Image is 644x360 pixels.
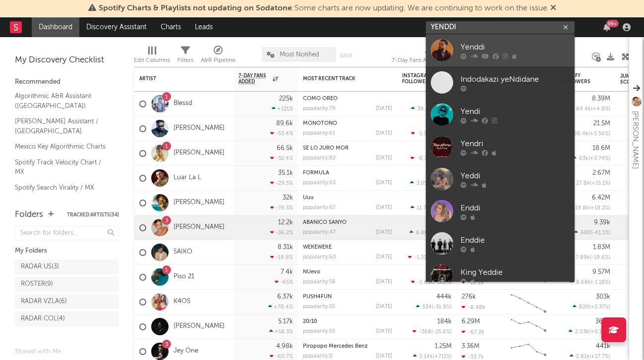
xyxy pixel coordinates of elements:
[15,245,119,257] div: My Folders
[461,202,570,214] div: Enddi
[303,96,338,102] a: COMO OREO
[303,220,347,225] a: ABANICO SANYO
[417,206,429,211] span: 11.7k
[416,181,430,186] span: 3.05k
[174,149,225,157] a: [PERSON_NAME]
[569,254,610,260] div: ( )
[592,96,610,102] div: 8.39M
[581,230,591,236] span: 680
[303,255,336,260] div: popularity: 60
[417,280,433,285] span: -1.65k
[461,73,570,85] div: Indodakazi yeNdidane
[591,181,609,186] span: +15.1 %
[303,146,392,151] div: SE LO JURO MOR
[411,279,452,285] div: ( )
[278,170,293,176] div: 35.1k
[569,328,610,335] div: ( )
[416,304,452,310] div: ( )
[15,54,119,66] div: My Discovery Checklist
[576,280,591,285] span: 8.68k
[303,195,392,201] div: Uuu
[593,244,610,251] div: 1.83M
[376,279,392,285] div: [DATE]
[426,195,575,227] a: Enddi
[570,279,610,285] div: ( )
[303,304,335,309] div: popularity: 55
[426,66,575,99] a: Indodakazi yeNdidane
[392,54,466,66] div: 7-Day Fans Added (7-Day Fans Added)
[592,280,609,285] span: -1.18 %
[281,269,293,275] div: 7.4k
[303,155,336,161] div: popularity: 82
[303,170,392,176] div: FORMULA
[461,138,570,150] div: Yendri
[303,269,392,275] div: NUevo
[303,329,335,334] div: popularity: 55
[426,99,575,131] a: Yendi
[461,41,570,53] div: Yenddi
[15,157,109,177] a: Spotify Track Velocity Chart / MX
[303,294,392,300] div: PUSH4FUN
[15,311,119,326] a: RADAR COL(4)
[462,329,484,335] div: -67.2k
[426,163,575,195] a: Yeddi
[590,329,609,335] span: +0.15 %
[574,229,610,236] div: ( )
[590,156,609,161] span: +3.74 %
[590,305,609,310] span: +2.37 %
[376,155,392,161] div: [DATE]
[376,230,392,235] div: [DATE]
[303,344,392,349] div: Piropopo Mercedes Benz
[576,181,590,186] span: 27.8k
[569,205,610,211] div: ( )
[270,205,293,211] div: -76.3 %
[461,234,570,246] div: Enddie
[279,96,293,102] div: 225k
[15,294,119,309] a: RADAR VZLA(6)
[417,106,432,112] span: 39.4k
[15,91,109,111] a: Algorithmic A&R Assistant ([GEOGRAPHIC_DATA])
[270,130,293,137] div: -53.4 %
[376,205,392,210] div: [DATE]
[567,130,610,137] div: ( )
[461,266,570,278] div: King Yeddie
[303,76,377,82] div: Most Recent Track
[576,106,591,112] span: 64.4k
[303,344,368,349] a: Piropopo Mercedes Benz
[376,131,392,136] div: [DATE]
[506,290,551,314] svg: Chart title
[590,131,609,137] span: +5.56 %
[303,279,336,285] div: popularity: 56
[376,255,392,260] div: [DATE]
[592,269,610,275] div: 9.57M
[376,106,392,111] div: [DATE]
[67,212,119,217] button: Tracked Artists(34)
[278,244,293,251] div: 8.31k
[422,305,432,310] span: 534
[303,230,336,235] div: popularity: 47
[276,343,293,350] div: 4.98k
[426,21,575,34] input: Search for artists
[15,182,109,193] a: Spotify Search Virality / MX
[426,227,575,259] a: Enddie
[201,42,235,71] div: A&R Pipeline
[303,106,336,111] div: popularity: 79
[15,277,119,292] a: ROSTER(9)
[269,328,293,335] div: +18.3 %
[268,304,293,310] div: +78.4 %
[303,319,317,324] a: 20/10
[596,294,610,300] div: 303k
[592,106,609,112] span: +4.8 %
[411,105,452,112] div: ( )
[174,199,225,207] a: [PERSON_NAME]
[154,17,188,37] a: Charts
[21,261,59,273] div: RADAR US ( 3 )
[590,206,609,211] span: +18.2 %
[270,229,293,236] div: -36.2 %
[561,73,595,85] div: Spotify Followers
[462,294,476,300] div: 276k
[575,206,589,211] span: 19.8k
[606,20,619,27] div: 99 +
[410,180,452,186] div: ( )
[280,51,319,58] span: Most Notified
